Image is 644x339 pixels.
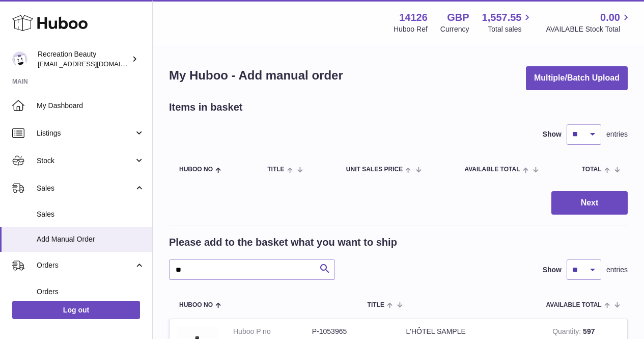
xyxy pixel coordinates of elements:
[368,302,384,308] span: Title
[543,265,562,275] label: Show
[179,166,213,173] span: Huboo no
[488,24,533,34] span: Total sales
[600,11,620,24] span: 0.00
[582,166,602,173] span: Total
[12,51,27,67] img: production@recreationbeauty.com
[12,301,140,319] a: Log out
[37,128,134,138] span: Listings
[37,287,145,297] span: Orders
[169,67,343,84] h1: My Huboo - Add manual order
[482,11,522,24] span: 1,557.55
[464,166,520,173] span: AVAILABLE Total
[399,11,428,24] strong: 14126
[543,129,562,139] label: Show
[526,66,628,90] button: Multiple/Batch Upload
[482,11,534,34] a: 1,557.55 Total sales
[233,327,312,336] dt: Huboo P no
[169,100,243,114] h2: Items in basket
[552,327,583,338] strong: Quantity
[37,210,145,219] span: Sales
[440,24,469,34] div: Currency
[546,302,602,308] span: AVAILABLE Total
[169,236,397,249] h2: Please add to the basket what you want to ship
[37,260,134,270] span: Orders
[606,129,628,139] span: entries
[606,265,628,275] span: entries
[551,191,628,215] button: Next
[546,24,632,34] span: AVAILABLE Stock Total
[37,156,134,166] span: Stock
[37,234,145,244] span: Add Manual Order
[267,166,284,173] span: Title
[38,49,129,69] div: Recreation Beauty
[312,327,391,336] dd: P-1053965
[37,101,145,111] span: My Dashboard
[179,302,213,308] span: Huboo no
[546,11,632,34] a: 0.00 AVAILABLE Stock Total
[346,166,403,173] span: Unit Sales Price
[447,11,469,24] strong: GBP
[394,24,428,34] div: Huboo Ref
[37,184,134,193] span: Sales
[38,60,150,68] span: [EMAIL_ADDRESS][DOMAIN_NAME]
